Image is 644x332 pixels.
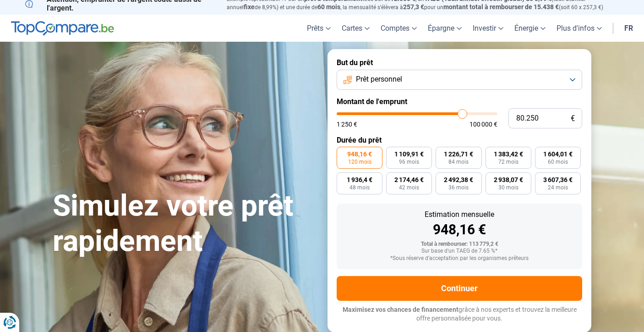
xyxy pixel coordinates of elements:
div: 948,16 € [344,223,575,237]
span: 100 000 € [469,121,497,127]
h1: Simulez votre prêt rapidement [53,188,317,259]
span: 48 mois [349,185,370,190]
span: 2 492,38 € [444,177,473,183]
span: 1 109,91 € [394,151,424,157]
span: 2 938,07 € [494,177,523,183]
button: Prêt personnel [337,70,582,90]
div: Estimation mensuelle [344,211,575,218]
span: 3 607,36 € [543,177,573,183]
span: 42 mois [399,185,419,190]
a: fr [619,15,639,42]
span: 60 mois [548,159,568,165]
a: Énergie [509,15,551,42]
a: Cartes [336,15,375,42]
img: TopCompare [11,21,114,36]
span: 1 250 € [337,121,357,127]
a: Comptes [375,15,422,42]
span: Prêt personnel [356,74,402,84]
span: 120 mois [348,159,371,165]
span: 96 mois [399,159,419,165]
a: Prêts [301,15,336,42]
div: Total à rembourser: 113 779,2 € [344,241,575,248]
span: 24 mois [548,185,568,190]
label: Durée du prêt [337,136,582,144]
span: montant total à rembourser de 15.438 € [443,3,559,11]
a: Plus d'infos [551,15,607,42]
div: *Sous réserve d'acceptation par les organismes prêteurs [344,255,575,262]
span: fixe [244,3,255,11]
span: 2 174,46 € [394,177,424,183]
span: 257,3 € [403,3,424,11]
span: 36 mois [448,185,469,190]
span: Maximisez vos chances de financement [343,306,458,313]
span: € [571,115,575,122]
span: 30 mois [498,185,518,190]
a: Investir [467,15,509,42]
span: 1 226,71 € [444,151,473,157]
span: 60 mois [317,3,340,11]
button: Continuer [337,276,582,301]
a: Épargne [422,15,467,42]
div: Sur base d'un TAEG de 7.65 %* [344,248,575,255]
span: 84 mois [448,159,469,165]
span: 1 383,42 € [494,151,523,157]
span: 1 604,01 € [543,151,573,157]
span: 948,16 € [347,151,372,157]
span: 72 mois [498,159,518,165]
label: Montant de l'emprunt [337,97,582,106]
p: grâce à nos experts et trouvez la meilleure offre personnalisée pour vous. [337,305,582,323]
span: 1 936,4 € [347,177,372,183]
label: But du prêt [337,58,582,67]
